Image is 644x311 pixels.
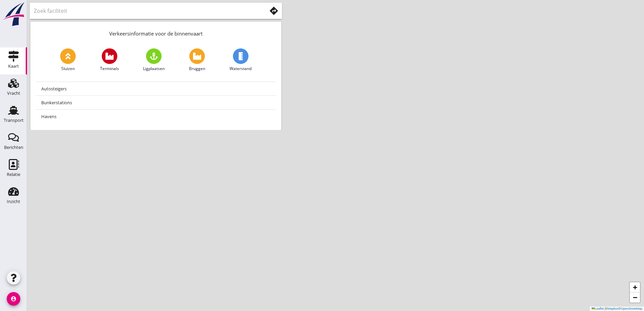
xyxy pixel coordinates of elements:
[1,2,26,27] img: logo-small.a267ee39.svg
[143,48,165,72] a: Ligplaatsen
[633,293,637,302] span: −
[230,48,252,72] a: Waterstand
[7,199,20,204] div: Inzicht
[605,307,605,310] span: |
[41,85,270,93] div: Autosteigers
[100,48,119,72] a: Terminals
[60,48,76,72] a: Sluizen
[633,283,637,291] span: +
[8,64,19,68] div: Kaart
[61,66,75,72] span: Sluizen
[30,22,281,43] div: Verkeersinformatie voor de binnenvaart
[621,307,642,310] a: OpenStreetMap
[590,307,644,311] div: © ©
[34,5,257,16] input: Zoek faciliteit
[189,48,205,72] a: Bruggen
[41,112,270,120] div: Havens
[230,66,252,72] span: Waterstand
[7,292,20,306] i: account_circle
[100,66,119,72] span: Terminals
[4,145,23,150] div: Berichten
[630,282,640,292] a: Zoom in
[608,307,619,310] a: Mapbox
[7,91,20,95] div: Vracht
[143,66,165,72] span: Ligplaatsen
[7,172,20,177] div: Relatie
[630,292,640,303] a: Zoom out
[189,66,205,72] span: Bruggen
[41,98,270,107] div: Bunkerstations
[4,118,24,123] div: Transport
[592,307,604,310] a: Leaflet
